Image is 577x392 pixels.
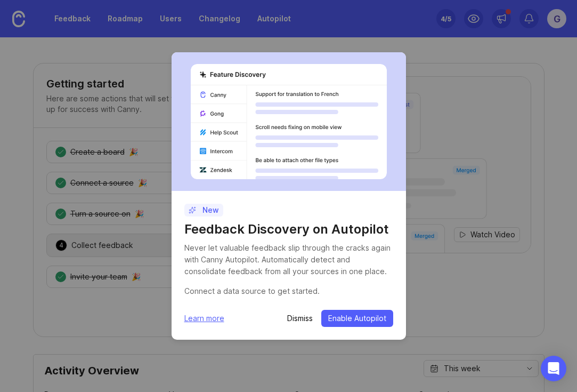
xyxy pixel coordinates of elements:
p: New [189,205,219,215]
span: Enable Autopilot [328,313,386,324]
img: autopilot-456452bdd303029aca878276f8eef889.svg [191,64,387,179]
h1: Feedback Discovery on Autopilot [184,221,393,238]
button: Enable Autopilot [321,310,393,327]
a: Learn more [184,313,224,324]
button: Dismiss [287,313,313,324]
div: Never let valuable feedback slip through the cracks again with Canny Autopilot. Automatically det... [184,242,393,277]
div: Open Intercom Messenger [541,356,566,381]
div: Connect a data source to get started. [184,285,393,297]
